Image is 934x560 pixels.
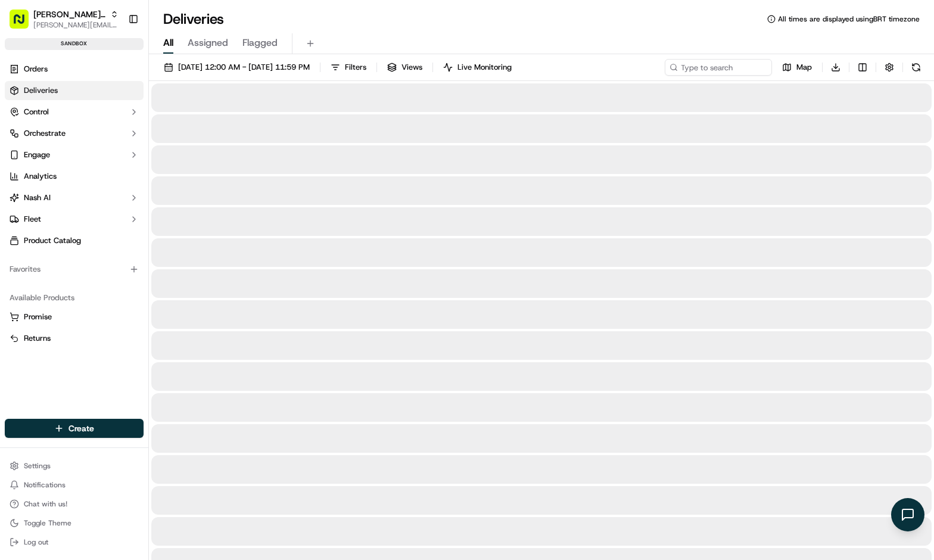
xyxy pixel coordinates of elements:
[163,10,224,29] h1: Deliveries
[5,496,144,512] button: Chat with us!
[438,59,517,76] button: Live Monitoring
[10,312,139,322] a: Promise
[5,102,144,122] button: Control
[24,128,66,139] span: Orchestrate
[242,36,278,50] span: Flagged
[24,537,48,547] span: Log out
[24,480,66,490] span: Notifications
[24,235,81,246] span: Product Catalog
[5,288,144,307] div: Available Products
[24,461,51,471] span: Settings
[5,329,144,348] button: Returns
[5,5,123,33] button: [PERSON_NAME] Org[PERSON_NAME][EMAIL_ADDRESS][DOMAIN_NAME]
[69,422,94,434] span: Create
[24,333,51,344] span: Returns
[24,518,71,528] span: Toggle Theme
[24,192,51,203] span: Nash AI
[24,64,48,74] span: Orders
[5,477,144,493] button: Notifications
[891,498,924,531] button: Open chat
[163,36,173,50] span: All
[24,171,57,182] span: Analytics
[188,36,228,50] span: Assigned
[24,150,50,160] span: Engage
[5,145,144,164] button: Engage
[5,167,144,186] a: Analytics
[382,59,428,76] button: Views
[5,188,144,207] button: Nash AI
[158,59,315,76] button: [DATE] 12:00 AM - [DATE] 11:59 PM
[24,107,49,117] span: Control
[345,62,366,73] span: Filters
[24,85,58,96] span: Deliveries
[5,81,144,100] a: Deliveries
[5,419,144,438] button: Create
[5,124,144,143] button: Orchestrate
[777,59,817,76] button: Map
[325,59,372,76] button: Filters
[778,14,920,24] span: All times are displayed using BRT timezone
[33,20,119,30] button: [PERSON_NAME][EMAIL_ADDRESS][DOMAIN_NAME]
[457,62,512,73] span: Live Monitoring
[5,307,144,326] button: Promise
[10,333,139,344] a: Returns
[24,214,41,225] span: Fleet
[5,60,144,79] a: Orders
[796,62,812,73] span: Map
[401,62,422,73] span: Views
[5,231,144,250] a: Product Catalog
[24,312,52,322] span: Promise
[178,62,310,73] span: [DATE] 12:00 AM - [DATE] 11:59 PM
[24,499,67,509] span: Chat with us!
[665,59,772,76] input: Type to search
[5,260,144,279] div: Favorites
[5,534,144,550] button: Log out
[908,59,924,76] button: Refresh
[5,38,144,50] div: sandbox
[5,210,144,229] button: Fleet
[5,515,144,531] button: Toggle Theme
[33,8,105,20] button: [PERSON_NAME] Org
[5,458,144,474] button: Settings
